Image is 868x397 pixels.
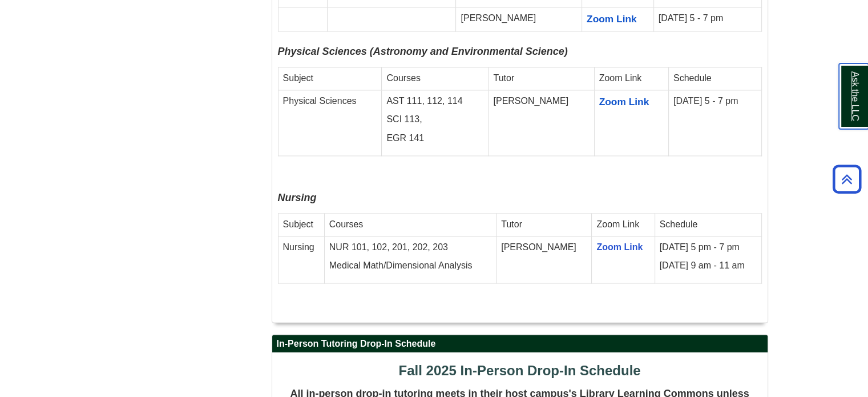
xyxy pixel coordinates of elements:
td: Schedule [655,213,761,236]
a: Zoom Link [599,97,649,107]
td: Tutor [488,67,594,90]
span: Zoom Link [587,13,637,25]
p: AST 111, 112, 114 [386,95,483,108]
h2: In-Person Tutoring Drop-In Schedule [272,335,768,352]
a: Zoom Link [587,14,637,24]
td: [PERSON_NAME] [456,7,582,31]
p: [DATE] 5 pm - 7 pm [660,241,757,254]
td: Nursing [278,236,324,283]
td: Zoom Link [594,67,668,90]
a: Back to Top [829,171,865,187]
td: [PERSON_NAME] [496,236,592,283]
span: Zoom Link [599,96,649,107]
td: Tutor [496,213,592,236]
td: Subject [278,67,382,90]
p: SCI 113, [386,113,483,126]
a: Zoom Link [596,242,643,252]
td: [DATE] 5 - 7 pm [668,90,761,156]
td: [PERSON_NAME] [488,90,594,156]
td: [DATE] 5 - 7 pm [653,7,761,31]
td: Physical Sciences [278,90,382,156]
td: Zoom Link [592,213,655,236]
p: EGR 141 [386,132,483,145]
p: Medical Math/Dimensional Analysis [329,259,491,272]
i: Nursing [278,192,317,203]
i: Physical Sciences (Astronomy and Environmental Science) [278,46,568,57]
p: NUR 101, 102, 201, 202, 203 [329,241,491,254]
td: Schedule [668,67,761,90]
span: Fall 2025 In-Person Drop-In Schedule [398,362,640,378]
td: Subject [278,213,324,236]
td: Courses [324,213,496,236]
p: [DATE] 9 am - 11 am [660,259,757,272]
td: Courses [382,67,488,90]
